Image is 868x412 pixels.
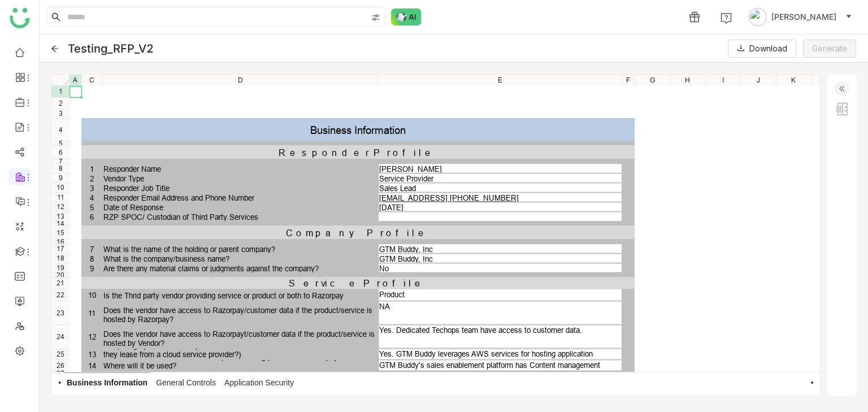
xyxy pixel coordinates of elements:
[747,8,854,26] button: [PERSON_NAME]
[721,12,732,24] img: help.svg
[64,372,150,392] span: Business Information
[749,42,787,55] span: Download
[803,40,856,58] button: Generate
[771,11,836,23] span: [PERSON_NAME]
[10,8,30,28] img: logo
[222,372,297,392] span: Application Security
[749,8,767,26] img: avatar
[371,13,380,22] img: search-type.svg
[68,42,154,55] div: Testing_RFP_V2
[835,102,849,116] img: excel.svg
[391,8,422,25] img: ask-buddy-normal.svg
[153,372,219,392] span: General Controls
[728,40,796,58] button: Download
